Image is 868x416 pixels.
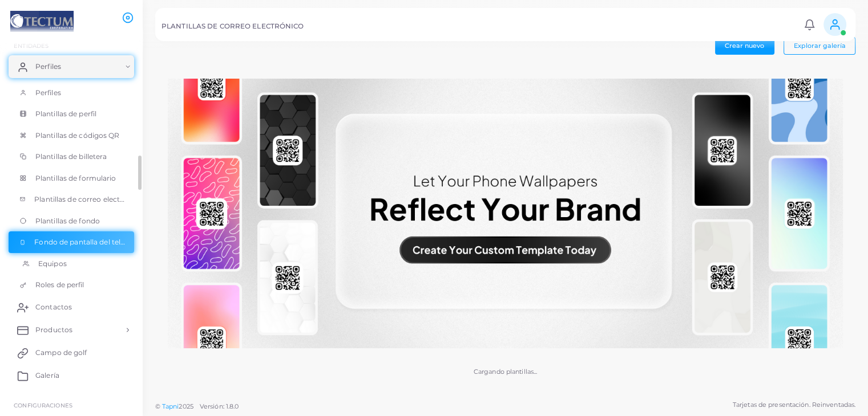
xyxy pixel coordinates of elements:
[9,319,134,341] a: Productos
[14,402,72,409] font: Configuraciones
[9,168,134,189] a: Plantillas de formulario
[35,280,84,289] font: Roles de perfil
[9,125,134,146] a: Plantillas de códigos QR
[14,42,49,49] font: ENTIDADES
[35,217,100,225] font: Plantillas de fondo
[162,402,179,410] a: Tapni
[35,62,61,71] font: Perfiles
[34,195,143,203] font: Plantillas de correo electrónico
[162,22,304,30] font: PLANTILLAS DE CORREO ELECTRÓNICO
[35,109,96,118] font: Plantillas de perfil
[9,296,134,319] a: Contactos
[9,364,134,387] a: Galería
[9,82,134,104] a: Perfiles
[474,368,537,376] font: Cargando plantillas...
[34,238,140,246] font: Fondo de pantalla del teléfono
[9,103,134,125] a: Plantillas de perfil
[9,341,134,364] a: Campo de golf
[35,325,72,334] font: Productos
[35,88,61,97] font: Perfiles
[179,402,193,410] font: 2025
[35,303,72,311] font: Contactos
[35,174,116,182] font: Plantillas de formulario
[10,11,74,32] img: logo
[35,348,87,357] font: Campo de golf
[155,402,160,410] font: ©
[35,152,107,161] font: Plantillas de billetera
[38,259,67,268] font: Equipos
[9,274,134,296] a: Roles de perfil
[9,210,134,232] a: Plantillas de fondo
[35,131,120,140] font: Plantillas de códigos QR
[9,146,134,168] a: Plantillas de billetera
[9,231,134,253] a: Fondo de pantalla del teléfono
[200,402,239,410] font: Versión: 1.8.0
[9,253,134,275] a: Equipos
[9,55,134,78] a: Perfiles
[35,371,59,380] font: Galería
[733,401,855,409] font: Tarjetas de presentación. Reinventadas.
[9,189,134,210] a: Plantillas de correo electrónico
[168,79,843,348] img: No phone templates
